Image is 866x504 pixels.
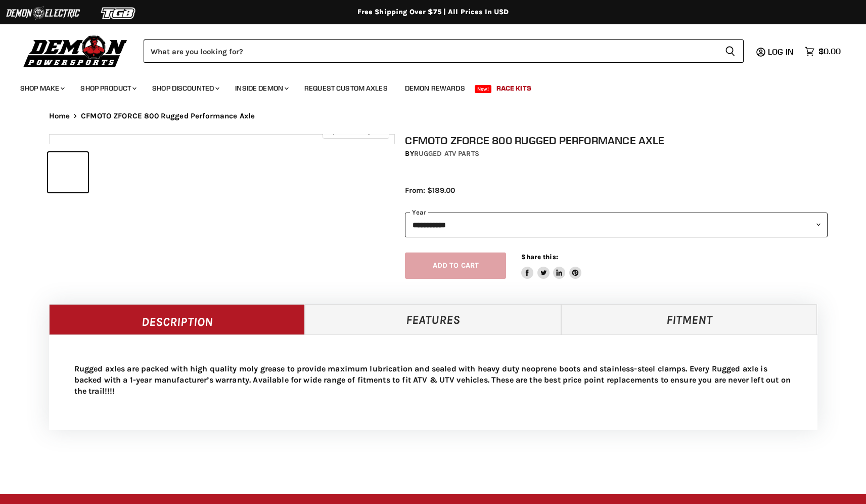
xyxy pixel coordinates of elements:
a: Inside Demon [227,78,295,99]
span: $0.00 [818,47,841,56]
input: Search [144,39,717,63]
p: Rugged axles are packed with high quality moly grease to provide maximum lubrication and sealed w... [74,363,792,397]
div: by [405,148,828,159]
aside: Share this: [521,253,581,279]
span: Log in [768,47,794,57]
a: Fitment [561,304,817,334]
button: IMAGE thumbnail [48,152,88,192]
span: New! [475,85,492,93]
button: Search [717,39,744,63]
span: Click to expand [328,128,384,135]
a: Shop Discounted [145,78,225,99]
a: Shop Make [13,78,71,99]
a: Shop Product [73,78,143,99]
div: Free Shipping Over $75 | All Prices In USD [29,8,838,17]
a: Request Custom Axles [297,78,395,99]
nav: Breadcrumbs [29,112,838,120]
span: Share this: [521,253,558,261]
img: Demon Electric Logo 2 [5,4,81,23]
a: Demon Rewards [397,78,473,99]
form: Product [144,39,744,63]
img: Demon Powersports [20,33,131,69]
a: Race Kits [489,78,539,99]
img: TGB Logo 2 [81,4,157,23]
a: Home [49,112,70,120]
h1: CFMOTO ZFORCE 800 Rugged Performance Axle [405,134,828,147]
span: CFMOTO ZFORCE 800 Rugged Performance Axle [81,112,255,120]
select: year [405,213,828,237]
a: $0.00 [800,44,846,59]
a: Features [305,304,561,334]
ul: Main menu [13,74,838,99]
span: From: $189.00 [405,186,455,195]
a: Description [49,304,305,334]
a: Log in [763,47,800,56]
a: Rugged ATV Parts [414,149,479,158]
